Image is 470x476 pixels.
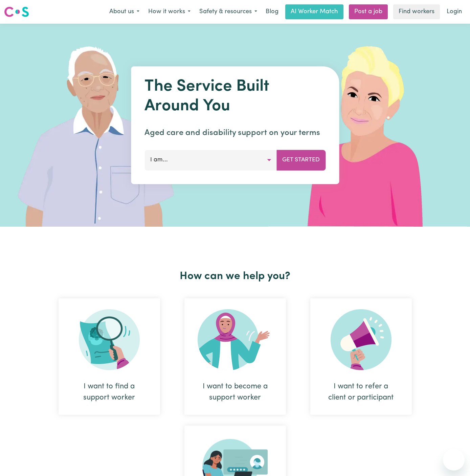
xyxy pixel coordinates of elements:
a: Blog [262,4,283,19]
a: Login [443,4,466,19]
div: I want to become a support worker [201,381,270,403]
a: Post a job [349,4,388,19]
button: About us [105,5,144,19]
div: I want to find a support worker [75,381,144,403]
img: Search [79,309,140,370]
div: I want to refer a client or participant [310,298,412,415]
div: I want to become a support worker [184,298,286,415]
h1: The Service Built Around You [144,77,326,116]
a: Find workers [393,4,440,19]
div: I want to refer a client or participant [327,381,396,403]
a: Careseekers logo [4,4,29,20]
button: Safety & resources [195,5,262,19]
div: I want to find a support worker [59,298,160,415]
button: I am... [144,150,277,170]
a: AI Worker Match [285,4,343,19]
img: Careseekers logo [4,6,29,18]
img: Become Worker [198,309,273,370]
p: Aged care and disability support on your terms [144,127,326,139]
button: Get Started [276,150,326,170]
iframe: Button to launch messaging window [443,449,465,471]
button: How it works [144,5,195,19]
img: Refer [331,309,391,370]
h2: How can we help you? [46,270,424,283]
